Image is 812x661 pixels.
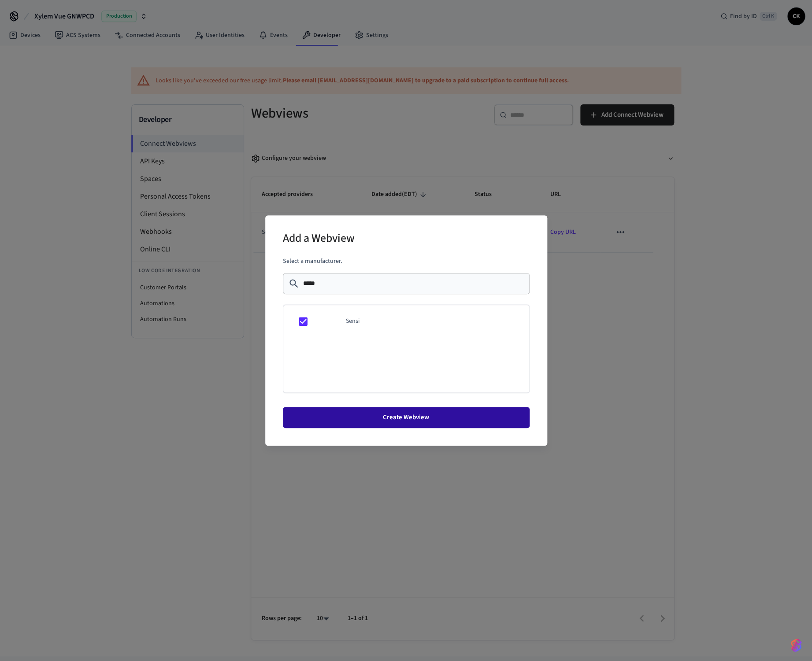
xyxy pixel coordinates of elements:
table: sticky table [283,305,529,338]
button: Create Webview [283,407,530,428]
h2: Add a Webview [283,226,355,253]
p: Select a manufacturer. [283,257,530,266]
td: Sensi [335,305,529,338]
img: SeamLogoGradient.69752ec5.svg [791,638,801,652]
